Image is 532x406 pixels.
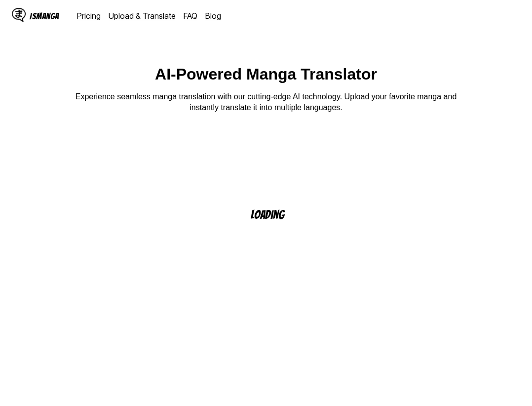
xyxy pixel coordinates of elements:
[69,91,463,114] p: Experience seamless manga translation with our cutting-edge AI technology. Upload your favorite m...
[155,65,377,83] h1: AI-Powered Manga Translator
[184,11,197,21] a: FAQ
[251,208,297,221] p: Loading
[12,8,26,22] img: IsManga Logo
[205,11,221,21] a: Blog
[109,11,176,21] a: Upload & Translate
[12,8,77,24] a: IsManga LogoIsManga
[30,11,59,21] div: IsManga
[77,11,101,21] a: Pricing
